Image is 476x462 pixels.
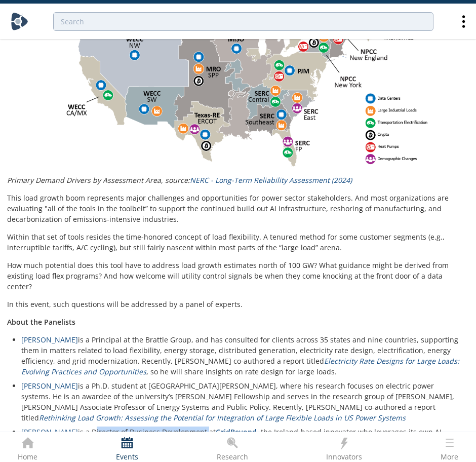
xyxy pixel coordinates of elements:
[7,299,469,310] p: In this event, such questions will be addressed by a panel of experts.
[216,427,257,437] a: GridBeyond
[21,334,462,377] li: is a Principal at the Brattle Group, and has consulted for clients across 35 states and nine coun...
[7,175,352,185] em: Primary Demand Drivers by Assessment Area, source:
[21,381,78,391] a: [PERSON_NAME]
[190,175,352,185] a: NERC - Long-Term Reliability Assessment (2024)
[7,317,75,327] strong: About the Panelists
[7,192,469,224] p: This load growth boom represents major challenges and opportunities for power sector stakeholders...
[21,427,78,437] a: [PERSON_NAME]
[21,356,459,376] a: Electricity Rate Designs for Large Loads: Evolving Practices and Opportunities
[53,12,433,31] input: Advanced Search
[39,413,406,422] a: Rethinking Load Growth: Assessing the Potential for Integration of Large Flexible Loads in US Pow...
[21,380,462,423] li: is a Ph.D. student at [GEOGRAPHIC_DATA][PERSON_NAME], where his research focuses on electric powe...
[11,13,28,30] img: Home
[7,260,469,292] p: How much potential does this tool have to address load growth estimates north of 100 GW? What gui...
[21,427,462,458] li: is a Director of Business Development at , the Ireland-based innovator who leverages its own AI-d...
[21,335,78,344] a: [PERSON_NAME]
[7,232,469,253] p: Within that set of tools resides the time-honored concept of load flexibility. A tenured method f...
